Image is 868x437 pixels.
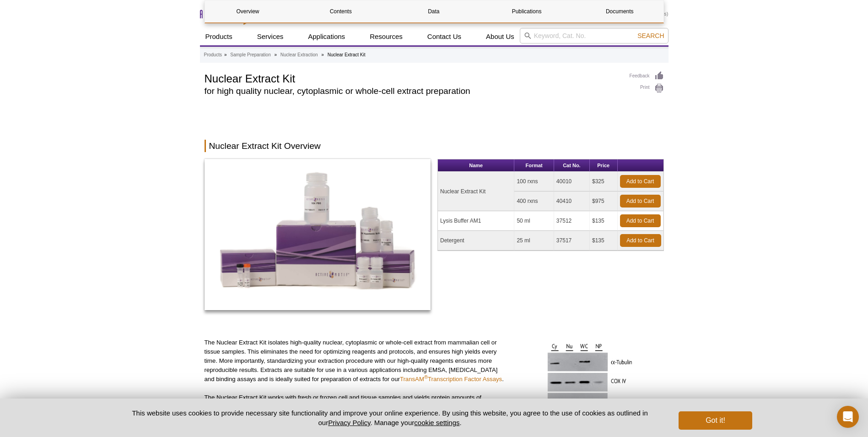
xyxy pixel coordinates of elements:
[520,28,669,44] input: Keyword, Cat. No.
[205,87,620,95] h2: for high quality nuclear, cytoplasmic or whole-cell extract preparation
[679,411,752,430] button: Got it!
[400,376,502,382] a: TransAM®Transcription Factor Assays
[205,338,506,384] p: The Nuclear Extract Kit isolates high-quality nuclear, cytoplasmic or whole-cell extract from mam...
[414,419,459,426] button: cookie settings
[205,159,431,310] img: Nuclear Extract Kit
[554,191,590,211] td: 40410
[637,32,664,39] span: Search
[204,51,222,59] a: Products
[554,159,590,172] th: Cat No.
[590,172,618,191] td: $325
[328,52,366,57] li: Nuclear Extract Kit
[577,0,663,22] a: Documents
[620,195,661,208] a: Add to Cart
[230,51,270,59] a: Sample Preparation
[252,28,289,45] a: Services
[438,159,514,172] th: Name
[554,211,590,231] td: 37512
[514,231,554,251] td: 25 ml
[274,52,277,57] li: »
[590,159,618,172] th: Price
[484,0,570,22] a: Publications
[298,0,384,22] a: Contents
[590,211,618,231] td: $135
[116,408,664,427] p: This website uses cookies to provide necessary site functionality and improve your online experie...
[205,71,620,85] h1: Nuclear Extract Kit
[302,28,350,45] a: Applications
[514,172,554,191] td: 100 rxns
[635,32,667,40] button: Search
[630,71,664,81] a: Feedback
[321,52,324,57] li: »
[620,175,661,188] a: Add to Cart
[620,214,661,227] a: Add to Cart
[480,28,520,45] a: About Us
[554,231,590,251] td: 37517
[280,51,318,59] a: Nuclear Extraction
[424,374,428,380] sup: ®
[205,0,291,22] a: Overview
[438,231,514,251] td: Detergent
[514,159,554,172] th: Format
[224,52,227,57] li: »
[837,406,859,428] div: Open Intercom Messenger
[438,172,514,211] td: Nuclear Extract Kit
[514,191,554,211] td: 400 rxns
[391,0,477,22] a: Data
[630,83,664,93] a: Print
[620,234,661,247] a: Add to Cart
[554,172,590,191] td: 40010
[200,28,238,45] a: Products
[590,231,618,251] td: $135
[205,140,664,152] h2: Nuclear Extract Kit Overview
[364,28,408,45] a: Resources
[422,28,467,45] a: Contact Us
[438,211,514,231] td: Lysis Buffer AM1
[328,419,370,426] a: Privacy Policy
[590,191,618,211] td: $975
[514,211,554,231] td: 50 ml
